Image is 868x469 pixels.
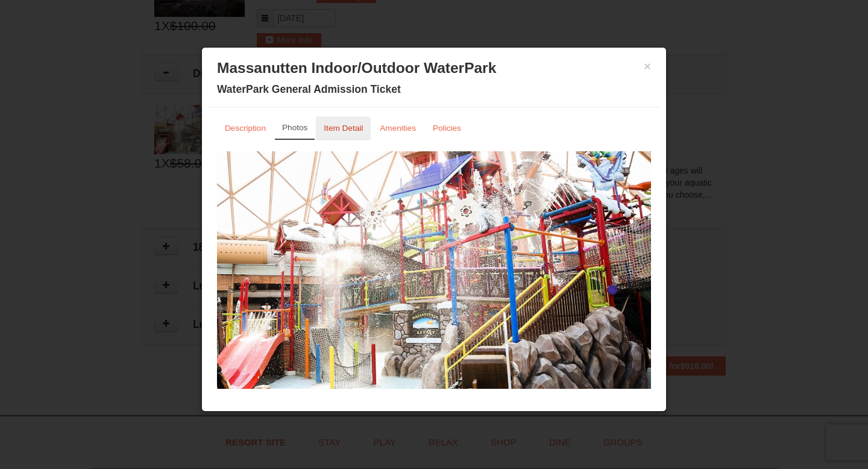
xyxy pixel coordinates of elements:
h3: Massanutten Indoor/Outdoor WaterPark [217,59,651,77]
img: 6619917-1403-22d2226d.jpg [217,151,651,389]
small: Description [225,124,266,133]
a: Item Detail [316,116,371,140]
h4: WaterPark General Admission Ticket [217,83,651,95]
button: × [644,60,651,72]
a: Amenities [372,116,424,140]
a: Description [217,116,274,140]
small: Item Detail [324,124,363,133]
a: Policies [425,116,469,140]
small: Policies [433,124,461,133]
small: Photos [282,123,307,132]
a: Photos [275,116,315,140]
small: Amenities [380,124,416,133]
